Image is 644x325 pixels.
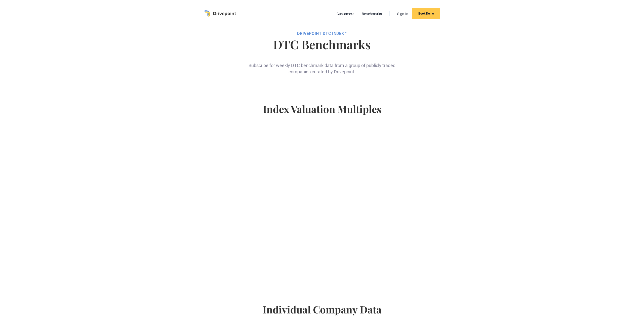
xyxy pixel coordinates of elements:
[247,54,397,75] div: Subscribe for weekly DTC benchmark data from a group of publicly traded companies curated by Driv...
[334,11,357,17] a: Customers
[135,31,509,36] div: DRIVEPOiNT DTC Index™
[204,10,236,17] a: home
[395,11,411,17] a: Sign In
[135,303,509,323] h4: Individual Company Data
[412,8,440,19] a: Book Demo
[135,103,509,123] h4: Index Valuation Multiples
[359,11,385,17] a: Benchmarks
[135,38,509,50] h1: DTC Benchmarks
